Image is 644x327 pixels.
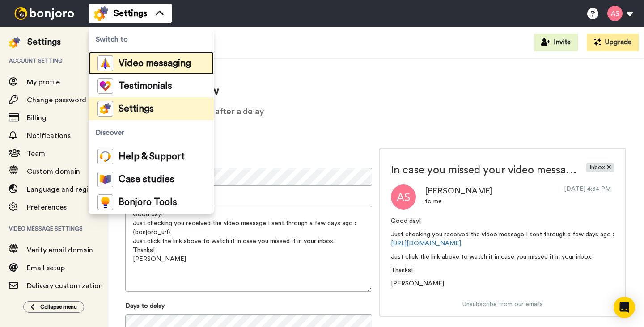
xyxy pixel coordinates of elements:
[119,59,191,68] span: Video messaging
[23,301,84,313] button: Collapse menu
[97,101,113,117] img: settings-colored.svg
[97,149,113,164] img: help-and-support-colored.svg
[27,282,103,289] span: Delivery customization
[534,34,578,51] button: Invite
[425,187,492,195] span: [PERSON_NAME]
[119,105,154,113] span: Settings
[391,266,614,275] p: Thanks!
[11,7,78,20] img: bj-logo-header-white.svg
[380,300,625,309] div: Unsubscribe from our emails
[119,152,185,161] span: Help & Support
[560,184,614,193] span: [DATE] 4:34 PM
[391,163,577,177] span: In case you missed your video message from me
[97,172,113,187] img: case-study-colored.svg
[27,264,65,272] span: Email setup
[391,252,614,261] p: Just click the link above to watch it in case you missed it in your inbox.
[391,217,614,226] p: Good day!
[614,297,635,318] div: Open Intercom Messenger
[27,150,45,157] span: Team
[27,36,61,48] div: Settings
[27,96,86,104] span: Change password
[9,37,20,48] img: settings-colored.svg
[40,303,77,310] span: Collapse menu
[89,27,214,52] span: Switch to
[89,120,214,145] span: Discover
[391,240,461,247] a: [URL][DOMAIN_NAME]
[391,279,614,288] p: [PERSON_NAME]
[125,302,165,310] label: Days to delay
[27,247,93,254] span: Verify email domain
[27,132,71,139] span: Notifications
[89,97,214,120] a: Settings
[27,114,47,122] span: Billing
[119,82,172,91] span: Testimonials
[89,145,214,168] a: Help & Support
[119,175,174,184] span: Case studies
[586,163,614,172] span: Inbox
[97,55,113,71] img: vm-color.svg
[587,34,639,51] button: Upgrade
[27,204,67,211] span: Preferences
[425,198,442,205] span: to me
[119,198,177,207] span: Bonjoro Tools
[89,52,214,75] a: Video messaging
[89,191,214,214] a: Bonjoro Tools
[125,107,626,117] h2: Re-send your bonjoros after a delay
[89,168,214,191] a: Case studies
[97,194,113,210] img: bj-tools-colored.svg
[27,79,60,86] span: My profile
[97,78,113,94] img: tm-color.svg
[89,75,214,97] a: Testimonials
[391,184,416,210] img: Alvin Slaughter
[125,85,626,98] h1: Resend Workflow
[27,186,97,193] span: Language and region
[94,6,108,21] img: settings-colored.svg
[391,230,614,248] p: Just checking you received the video message I sent through a few days ago :
[114,7,147,20] span: Settings
[27,168,80,175] span: Custom domain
